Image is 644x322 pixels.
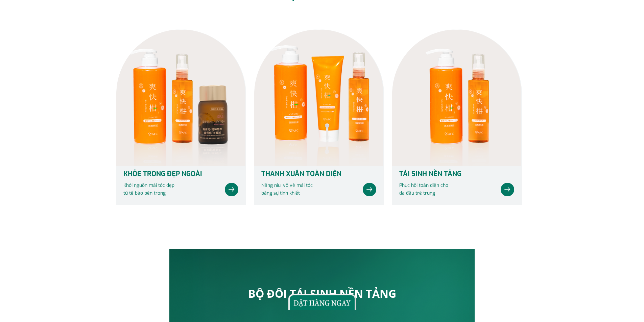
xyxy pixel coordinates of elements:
h3: thanh xuân toàn diện [261,169,368,179]
div: Phục hồi toàn diện cho da đầu trẻ trung [399,182,452,197]
h3: Khỏe trong đẹp ngoài [123,169,231,179]
div: Nâng niu, vỗ về mái tóc bằng sự tinh khiết [261,182,314,197]
h3: TÁI SINH NỀN TẢNG [399,169,506,179]
div: Khởi nguồn mái tóc đẹp từ tế bào bên trong [123,182,176,197]
h1: BỘ ĐÔI TÁI SINH NỀN TẢNG [243,285,401,302]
